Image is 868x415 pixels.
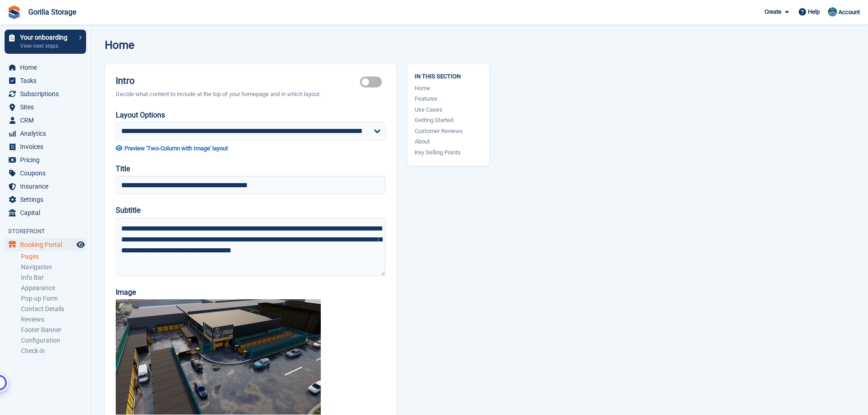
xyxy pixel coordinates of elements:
[20,140,75,153] span: Invoices
[20,180,75,193] span: Insurance
[20,167,75,179] span: Coupons
[116,144,385,153] a: Preview 'Two-Column with Image' layout
[21,263,86,272] a: Navigation
[5,87,86,100] a: menu
[415,94,482,103] a: Features
[20,34,74,41] p: Your onboarding
[415,148,482,157] a: Key Selling Points
[5,193,86,206] a: menu
[116,110,385,121] label: Layout Options
[20,114,75,127] span: CRM
[415,105,482,114] a: Use Cases
[5,140,86,153] a: menu
[21,326,86,334] a: Footer Banner
[20,238,75,251] span: Booking Portal
[5,206,86,219] a: menu
[20,61,75,74] span: Home
[20,154,75,166] span: Pricing
[415,116,482,125] a: Getting Started
[838,8,860,17] span: Account
[7,5,21,19] img: stora-icon-8386f47178a22dfd0bd8f6a31ec36ba5ce8667c1dd55bd0f319d3a0aa187defe.svg
[116,75,360,86] h2: Intro
[5,101,86,113] a: menu
[20,127,75,140] span: Analytics
[21,273,86,282] a: Info Bar
[415,84,482,93] a: Home
[20,74,75,87] span: Tasks
[21,305,86,313] a: Contact Details
[415,72,482,80] span: In this section
[21,347,86,355] a: Check-in
[116,164,385,174] label: Title
[21,315,86,324] a: Reviews
[415,127,482,136] a: Customer Reviews
[8,227,91,236] span: Storefront
[75,239,86,250] a: Preview store
[5,238,86,251] a: menu
[808,7,820,16] span: Help
[20,101,75,113] span: Sites
[116,287,385,298] label: Image
[360,82,385,83] label: Hero section active
[20,87,75,100] span: Subscriptions
[765,7,781,16] span: Create
[5,180,86,193] a: menu
[116,299,321,415] img: Landscape%2002%20(1).jpg
[5,74,86,87] a: menu
[415,137,482,146] a: About
[25,4,80,20] a: Gorilla Storage
[21,284,86,292] a: Appearance
[105,39,134,51] h1: Home
[5,61,86,74] a: menu
[20,193,75,206] span: Settings
[21,336,86,345] a: Configuration
[5,167,86,179] a: menu
[828,7,837,16] img: Leesha Sutherland
[20,206,75,219] span: Capital
[21,252,86,261] a: Pages
[5,30,86,54] a: Your onboarding View next steps
[5,127,86,140] a: menu
[116,205,385,216] label: Subtitle
[5,154,86,166] a: menu
[116,90,385,99] div: Decide what content to include at the top of your homepage and in which layout.
[20,42,74,50] p: View next steps
[5,114,86,127] a: menu
[21,294,86,303] a: Pop-up Form
[124,144,228,153] div: Preview 'Two-Column with Image' layout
